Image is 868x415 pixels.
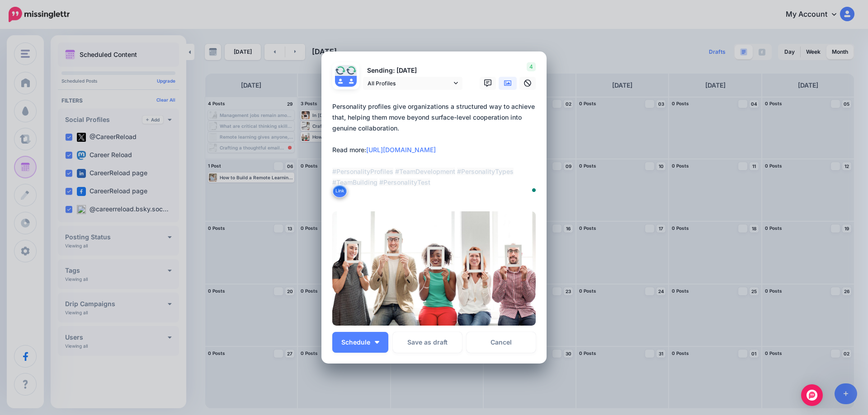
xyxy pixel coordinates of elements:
button: Schedule [332,332,388,353]
button: Save as draft [393,332,462,353]
img: 63DzD7eq-57774.jpg [335,65,346,76]
img: arrow-down-white.png [375,341,379,344]
span: 4 [527,62,536,71]
a: All Profiles [363,77,462,90]
img: user_default_image.png [346,76,357,87]
span: All Profiles [368,79,452,88]
div: Personality profiles give organizations a structured way to achieve that, helping them move beyon... [332,101,540,188]
img: 81T9J4T4RGPC1AAK6EPS5YWKT5DL88T1.jpg [332,211,536,326]
a: Cancel [467,332,536,353]
button: Link [332,184,347,198]
img: user_default_image.png [335,76,346,87]
div: Open Intercom Messenger [801,384,823,406]
span: Schedule [341,339,370,345]
img: 294325650_939078050313248_9003369330653232731_n-bsa128223.jpg [346,65,357,76]
textarea: To enrich screen reader interactions, please activate Accessibility in Grammarly extension settings [332,101,540,199]
p: Sending: [DATE] [363,65,462,76]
